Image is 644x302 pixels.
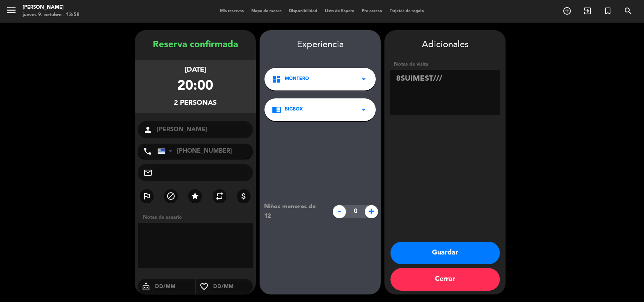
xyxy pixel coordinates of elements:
[603,6,612,15] i: turned_in_not
[191,192,200,201] i: star
[285,106,303,113] span: BIGBOX
[258,202,329,221] div: Niños menores de 12
[563,6,572,15] i: add_circle_outline
[365,205,378,218] span: +
[285,75,309,83] span: Montero
[196,282,212,291] i: favorite_border
[6,5,17,18] button: menu
[154,282,195,291] input: DD/MM
[143,147,152,156] i: phone
[386,9,428,13] span: Tarjetas de regalo
[212,282,253,291] input: DD/MM
[23,4,80,11] div: [PERSON_NAME]
[6,5,17,16] i: menu
[185,64,206,75] div: [DATE]
[390,60,500,68] div: Notas de visita
[143,168,152,177] i: mail_outline
[358,9,386,13] span: Pre-acceso
[139,213,256,221] div: Notas de usuario
[321,9,358,13] span: Lista de Espera
[174,98,217,109] div: 2 personas
[143,125,152,134] i: person
[272,75,281,84] i: dashboard
[390,268,500,291] button: Cerrar
[390,242,500,264] button: Guardar
[142,192,151,201] i: outlined_flag
[177,75,213,98] div: 20:00
[624,6,633,15] i: search
[239,192,248,201] i: attach_money
[215,192,224,201] i: repeat
[23,11,80,19] div: jueves 9. octubre - 13:58
[166,192,175,201] i: block
[285,9,321,13] span: Disponibilidad
[135,38,256,52] div: Reserva confirmada
[272,105,281,114] i: chrome_reader_mode
[359,75,368,84] i: arrow_drop_down
[247,9,285,13] span: Mapa de mesas
[359,105,368,114] i: arrow_drop_down
[390,38,500,52] div: Adicionales
[583,6,592,15] i: exit_to_app
[333,205,346,218] span: -
[216,9,247,13] span: Mis reservas
[260,38,381,52] div: Experiencia
[158,144,175,158] div: Uruguay: +598
[138,282,154,291] i: cake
